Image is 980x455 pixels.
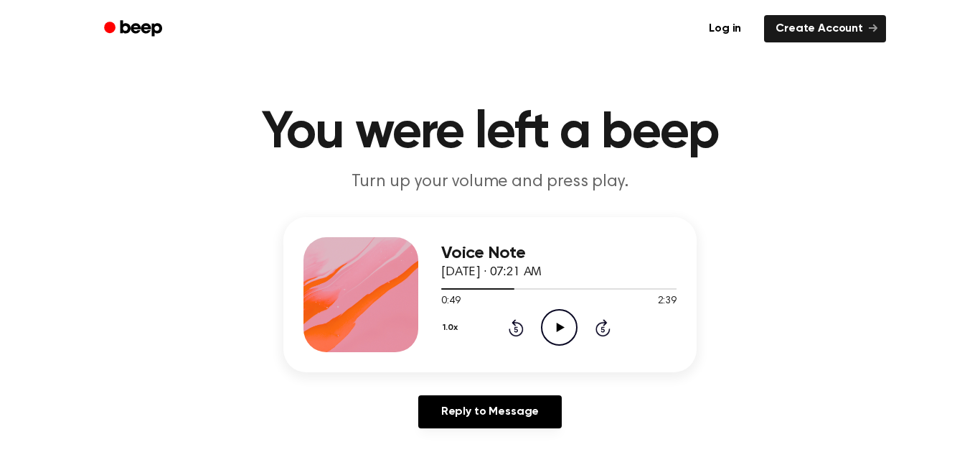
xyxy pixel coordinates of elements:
[215,170,765,194] p: Turn up your volume and press play.
[94,15,175,43] a: Beep
[418,395,562,428] a: Reply to Message
[441,294,460,309] span: 0:49
[441,244,677,263] h3: Voice Note
[694,12,755,45] a: Log in
[441,266,542,279] span: [DATE] · 07:21 AM
[658,294,677,309] span: 2:39
[441,316,463,340] button: 1.0x
[123,107,857,159] h1: You were left a beep
[764,15,886,42] a: Create Account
